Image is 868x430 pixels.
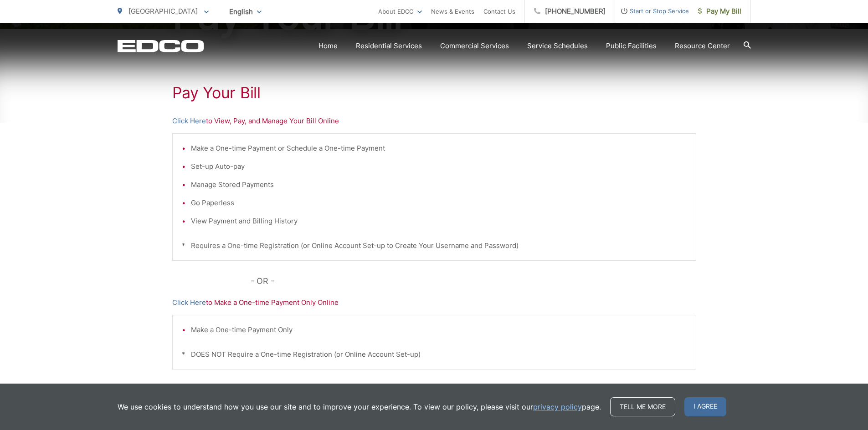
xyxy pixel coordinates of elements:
[191,161,687,172] li: Set-up Auto-pay
[483,6,515,17] a: Contact Us
[527,40,588,51] a: Service Schedules
[318,40,338,51] a: Home
[172,116,206,126] a: Click Here
[172,297,206,308] a: Click Here
[440,40,509,51] a: Commercial Services
[251,274,696,288] p: - OR -
[172,84,696,102] h1: Pay Your Bill
[182,240,687,251] p: * Requires a One-time Registration (or Online Account Set-up to Create Your Username and Password)
[128,7,198,15] span: [GEOGRAPHIC_DATA]
[431,6,474,17] a: News & Events
[191,179,687,190] li: Manage Stored Payments
[118,401,601,412] p: We use cookies to understand how you use our site and to improve your experience. To view our pol...
[222,4,268,20] span: English
[698,6,741,17] span: Pay My Bill
[684,397,726,416] span: I agree
[675,40,730,51] a: Resource Center
[172,116,696,126] p: to View, Pay, and Manage Your Bill Online
[533,401,582,412] a: privacy policy
[610,397,675,416] a: Tell me more
[378,6,422,17] a: About EDCO
[191,216,687,227] li: View Payment and Billing History
[118,40,204,52] a: EDCD logo. Return to the homepage.
[191,143,687,154] li: Make a One-time Payment or Schedule a One-time Payment
[191,197,687,208] li: Go Paperless
[356,40,422,51] a: Residential Services
[191,324,687,335] li: Make a One-time Payment Only
[172,297,696,308] p: to Make a One-time Payment Only Online
[182,349,687,360] p: * DOES NOT Require a One-time Registration (or Online Account Set-up)
[606,40,657,51] a: Public Facilities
